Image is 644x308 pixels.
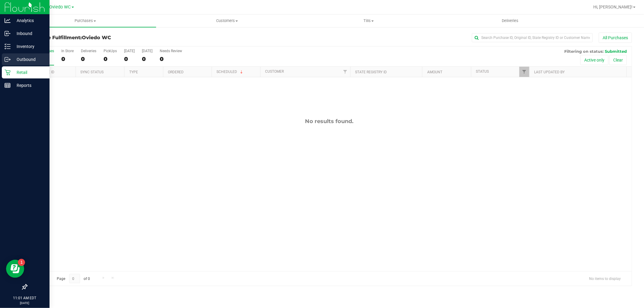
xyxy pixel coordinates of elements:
button: Clear [609,55,627,65]
span: Filtering on status: [564,49,604,54]
span: Page of 0 [52,274,95,283]
a: Tills [298,14,439,27]
div: In Store [61,49,74,53]
span: Customers [156,18,297,24]
div: 0 [61,56,74,62]
iframe: Resource center [6,260,24,278]
div: [DATE] [142,49,152,53]
a: Customer [265,69,284,74]
div: Needs Review [160,49,182,53]
div: No results found. [27,118,632,125]
a: Status [476,69,489,74]
a: Type [129,70,138,74]
h3: Purchase Fulfillment: [27,35,228,40]
span: Purchases [14,18,156,24]
div: 0 [81,56,96,62]
iframe: Resource center unread badge [18,259,25,266]
span: Deliveries [494,18,527,24]
div: Deliveries [81,49,96,53]
div: PickUps [104,49,117,53]
p: Reports [11,82,47,89]
a: Filter [340,67,350,77]
a: Filter [519,67,529,77]
span: Oviedo WC [82,35,111,40]
p: Outbound [11,56,47,63]
inline-svg: Analytics [5,17,11,24]
span: Oviedo WC [50,5,71,10]
div: 0 [142,56,152,62]
a: Customers [156,14,298,27]
p: Analytics [11,17,47,24]
p: Inbound [11,30,47,37]
a: State Registry ID [355,70,387,74]
inline-svg: Inventory [5,43,11,49]
inline-svg: Outbound [5,56,11,62]
span: Submitted [605,49,627,54]
a: Purchases [14,14,156,27]
span: Tills [298,18,439,24]
span: No items to display [584,274,626,283]
div: 0 [124,56,135,62]
a: Scheduled [217,70,244,74]
a: Sync Status [81,70,104,74]
div: 0 [160,56,182,62]
span: Hi, [PERSON_NAME]! [593,5,633,9]
p: Retail [11,69,47,76]
div: [DATE] [124,49,135,53]
inline-svg: Reports [5,82,11,88]
a: Deliveries [439,14,581,27]
p: [DATE] [3,301,47,305]
inline-svg: Retail [5,69,11,75]
p: Inventory [11,43,47,50]
div: 0 [104,56,117,62]
input: Search Purchase ID, Original ID, State Registry ID or Customer Name... [472,33,593,42]
button: Active only [580,55,608,65]
button: All Purchases [599,33,632,43]
inline-svg: Inbound [5,30,11,37]
a: Last Updated By [534,70,565,74]
a: Amount [427,70,442,74]
p: 11:01 AM EDT [3,295,47,301]
a: Ordered [168,70,184,74]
